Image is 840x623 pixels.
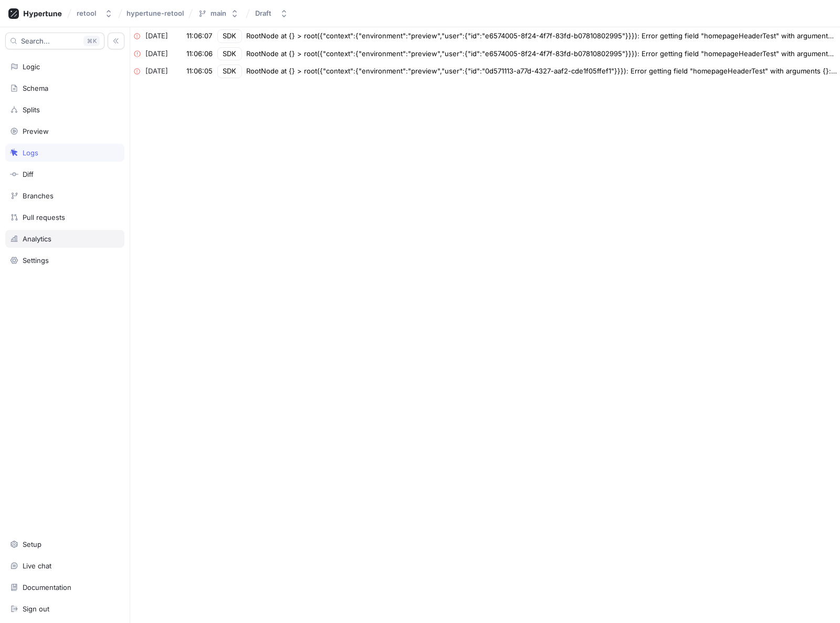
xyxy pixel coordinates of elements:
[23,105,40,114] div: Splits
[251,5,292,22] button: Draft
[23,170,34,178] div: Diff
[145,31,186,41] div: [DATE]
[23,562,51,570] div: Live chat
[21,38,50,44] span: Search...
[186,31,217,41] div: 11:06:07
[23,256,49,265] div: Settings
[255,9,271,18] div: Draft
[23,62,40,71] div: Logic
[217,29,242,43] div: SDK
[23,84,48,92] div: Schema
[77,9,96,18] div: retool
[246,66,837,77] div: RootNode at {} > root({"context":{"environment":"preview","user":{"id":"0d571113-a77d-4327-aaf2-c...
[23,540,41,548] div: Setup
[211,9,226,18] div: main
[127,9,184,17] span: hypertune-retool
[23,127,49,135] div: Preview
[246,49,837,59] div: RootNode at {} > root({"context":{"environment":"preview","user":{"id":"e6574005-8f24-4f7f-83fd-b...
[23,192,54,200] div: Branches
[23,235,51,243] div: Analytics
[5,33,104,49] button: Search...K
[23,213,65,221] div: Pull requests
[23,605,49,613] div: Sign out
[145,49,186,59] div: [DATE]
[145,66,186,77] div: [DATE]
[83,36,100,46] div: K
[186,66,217,77] div: 11:06:05
[5,578,124,596] a: Documentation
[194,5,243,22] button: main
[186,49,217,59] div: 11:06:06
[217,47,242,61] div: SDK
[72,5,117,22] button: retool
[217,65,242,78] div: SDK
[23,149,38,157] div: Logs
[246,31,837,41] div: RootNode at {} > root({"context":{"environment":"preview","user":{"id":"e6574005-8f24-4f7f-83fd-b...
[23,583,71,592] div: Documentation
